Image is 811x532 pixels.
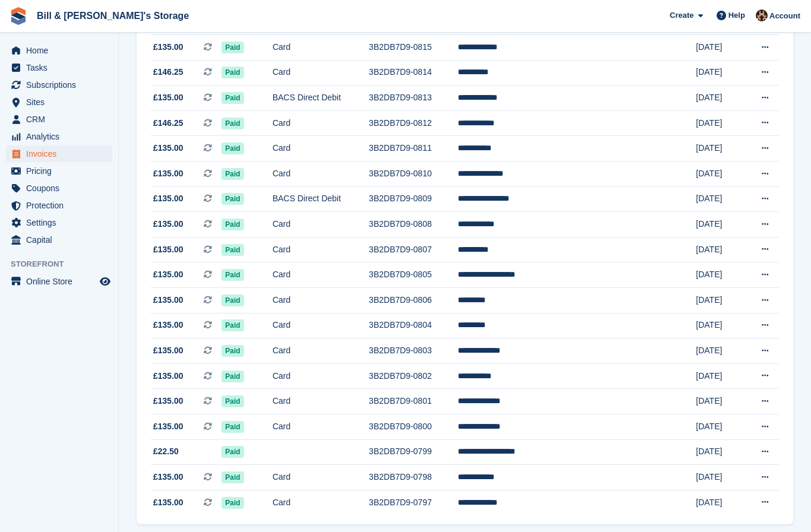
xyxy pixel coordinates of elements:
td: Card [273,136,369,161]
span: Tasks [26,59,97,76]
span: £135.00 [153,471,183,483]
td: [DATE] [696,313,744,338]
a: menu [6,145,112,162]
span: Paid [221,218,243,230]
td: BACS Direct Debit [273,85,369,111]
a: menu [6,128,112,145]
td: [DATE] [696,338,744,364]
span: Paid [221,319,243,331]
span: Settings [26,214,97,231]
span: £135.00 [153,370,183,382]
td: Card [273,288,369,313]
span: Help [728,9,745,21]
span: Paid [221,471,243,483]
td: 3B2DB7D9-0808 [369,212,457,237]
span: Paid [221,269,243,281]
td: 3B2DB7D9-0803 [369,338,457,364]
span: Pricing [26,163,97,179]
span: Create [670,9,693,21]
span: Protection [26,197,97,214]
span: Paid [221,66,243,78]
span: Paid [221,446,243,458]
span: £146.25 [153,66,183,78]
td: Card [273,110,369,136]
span: Paid [221,497,243,509]
span: CRM [26,111,97,128]
span: Paid [221,142,243,154]
td: 3B2DB7D9-0801 [369,389,457,414]
td: Card [273,414,369,440]
span: £135.00 [153,192,183,205]
td: 3B2DB7D9-0809 [369,186,457,212]
span: Paid [221,118,243,129]
span: Paid [221,168,243,180]
span: Online Store [26,273,97,290]
td: Card [273,35,369,61]
span: Invoices [26,145,97,162]
span: Paid [221,244,243,256]
a: menu [6,163,112,179]
td: Card [273,465,369,490]
span: Paid [221,92,243,104]
td: [DATE] [696,414,744,440]
span: £135.00 [153,41,183,53]
span: Paid [221,345,243,357]
span: £135.00 [153,142,183,154]
a: menu [6,77,112,93]
span: Paid [221,294,243,306]
td: 3B2DB7D9-0798 [369,465,457,490]
td: BACS Direct Debit [273,186,369,212]
td: [DATE] [696,35,744,61]
td: Card [273,212,369,237]
td: [DATE] [696,363,744,389]
td: 3B2DB7D9-0799 [369,439,457,465]
span: Coupons [26,180,97,197]
td: 3B2DB7D9-0806 [369,288,457,313]
span: Paid [221,395,243,407]
td: [DATE] [696,389,744,414]
td: [DATE] [696,465,744,490]
td: 3B2DB7D9-0813 [369,85,457,111]
td: 3B2DB7D9-0804 [369,313,457,338]
td: [DATE] [696,60,744,85]
span: £135.00 [153,496,183,509]
span: £135.00 [153,319,183,331]
td: 3B2DB7D9-0811 [369,136,457,161]
td: 3B2DB7D9-0805 [369,262,457,288]
span: £135.00 [153,420,183,433]
img: stora-icon-8386f47178a22dfd0bd8f6a31ec36ba5ce8667c1dd55bd0f319d3a0aa187defe.svg [9,7,27,25]
td: 3B2DB7D9-0797 [369,490,457,515]
td: [DATE] [696,288,744,313]
span: Home [26,42,97,59]
td: [DATE] [696,161,744,187]
td: [DATE] [696,439,744,465]
td: 3B2DB7D9-0812 [369,110,457,136]
span: £135.00 [153,218,183,230]
td: [DATE] [696,186,744,212]
a: Preview store [98,274,112,289]
a: Bill & [PERSON_NAME]'s Storage [32,6,194,26]
td: Card [273,237,369,262]
td: 3B2DB7D9-0814 [369,60,457,85]
span: £135.00 [153,243,183,256]
td: 3B2DB7D9-0802 [369,363,457,389]
span: Paid [221,193,243,205]
td: Card [273,338,369,364]
span: Analytics [26,128,97,145]
span: £135.00 [153,344,183,357]
a: menu [6,111,112,128]
td: Card [273,313,369,338]
span: Capital [26,232,97,248]
span: £135.00 [153,294,183,306]
a: menu [6,232,112,248]
td: [DATE] [696,110,744,136]
td: [DATE] [696,136,744,161]
img: Jack Bottesch [756,9,768,21]
span: £22.50 [153,445,179,458]
a: menu [6,180,112,197]
span: Sites [26,94,97,110]
span: £146.25 [153,117,183,129]
td: 3B2DB7D9-0810 [369,161,457,187]
td: [DATE] [696,262,744,288]
a: menu [6,42,112,59]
